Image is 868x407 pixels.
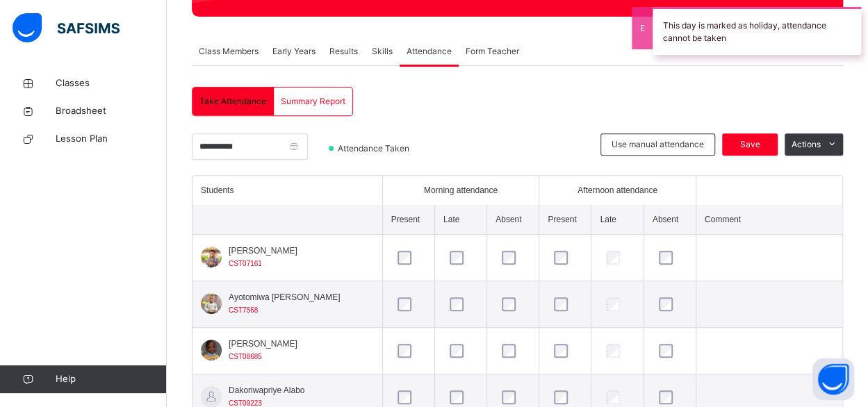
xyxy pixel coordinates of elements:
span: Take Attendance [199,95,266,108]
span: Broadsheet [56,104,167,118]
span: CST09223 [229,399,262,407]
span: Results [329,45,358,58]
span: Morning attendance [424,184,498,197]
span: Skills [372,45,393,58]
span: Summary Report [281,95,345,108]
span: Actions [792,138,821,151]
div: This day is marked as holiday, attendance cannot be taken [653,7,861,55]
th: Comment [696,205,842,235]
span: Class Members [199,45,259,58]
span: Lesson Plan [56,132,167,146]
img: safsims [13,13,120,42]
span: Classes [56,76,167,90]
th: Absent [487,205,539,235]
span: Save [732,138,767,151]
span: Afternoon attendance [578,184,657,197]
button: Open asap [812,358,854,400]
span: Early Years [272,45,316,58]
th: Late [591,205,644,235]
span: Dakoriwapriye Alabo [229,384,304,397]
span: CST07161 [229,260,262,267]
th: Late [434,205,486,235]
span: Form Teacher [466,45,519,58]
th: Students [193,176,382,205]
th: Present [539,205,591,235]
span: [PERSON_NAME] [229,338,297,350]
span: CST08685 [229,353,262,360]
span: Ayotomiwa [PERSON_NAME] [229,291,341,304]
span: [PERSON_NAME] [229,244,297,257]
span: Attendance Taken [336,142,413,155]
th: Present [382,205,434,235]
span: CST7568 [229,306,258,314]
span: Attendance [407,45,452,58]
span: Use manual attendance [612,138,704,151]
th: Absent [644,205,696,235]
span: Help [56,372,166,386]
